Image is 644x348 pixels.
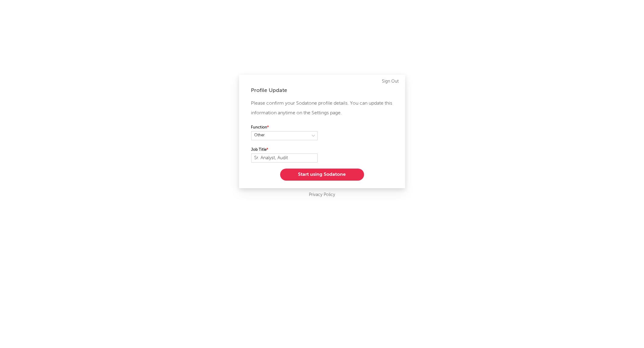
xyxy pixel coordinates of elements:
div: Profile Update [251,87,393,94]
label: Function [251,124,318,131]
a: Privacy Policy [309,191,335,199]
a: Sign Out [382,78,399,85]
button: Start using Sodatone [280,169,364,181]
p: Please confirm your Sodatone profile details. You can update this information anytime on the Sett... [251,99,393,118]
label: Job Title [251,146,318,153]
